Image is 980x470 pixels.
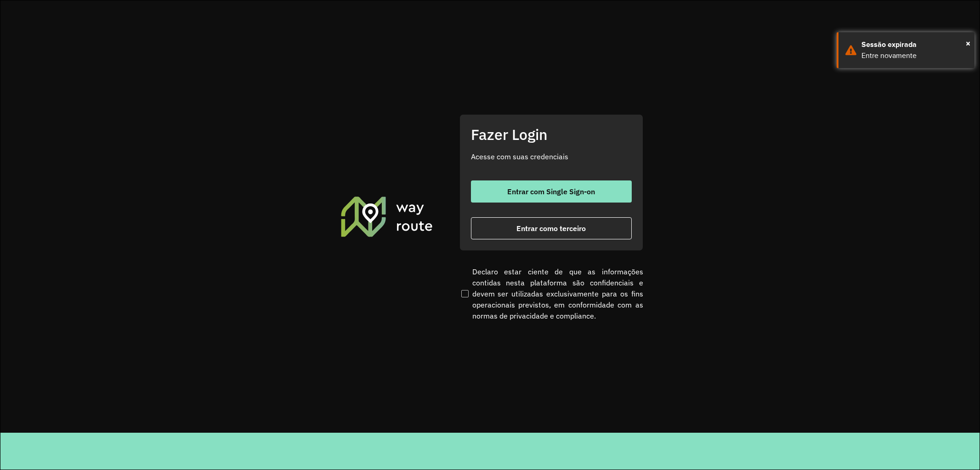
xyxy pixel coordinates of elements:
[861,39,968,50] div: Sessão expirada
[471,217,632,239] button: button
[966,36,970,50] span: ×
[471,126,632,143] h2: Fazer Login
[340,195,434,238] img: Roteirizador AmbevTech
[459,266,643,321] label: Declaro estar ciente de que as informações contidas nesta plataforma são confidenciais e devem se...
[516,225,586,232] span: Entrar como terceiro
[507,188,595,195] span: Entrar com Single Sign-on
[471,180,632,203] button: button
[471,151,632,162] p: Acesse com suas credenciais
[861,50,968,61] div: Entre novamente
[966,36,970,50] button: Close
